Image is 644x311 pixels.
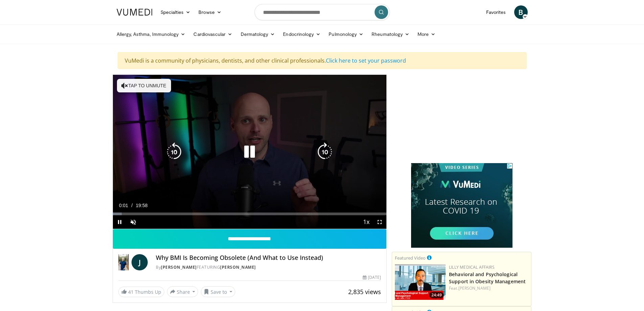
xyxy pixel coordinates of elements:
a: Click here to set your password [326,57,406,64]
div: VuMedi is a community of physicians, dentists, and other clinical professionals. [118,52,527,69]
a: Rheumatology [367,27,413,41]
a: [PERSON_NAME] [161,264,197,270]
small: Featured Video [395,255,426,261]
a: [PERSON_NAME] [220,264,256,270]
span: 41 [128,289,134,295]
a: Cardiovascular [189,27,236,41]
img: ba3304f6-7838-4e41-9c0f-2e31ebde6754.png.150x105_q85_crop-smart_upscale.png [395,264,446,300]
span: / [132,203,133,208]
iframe: Advertisement [411,74,512,159]
button: Playback Rate [359,215,373,229]
img: Dr. Jordan Rennicke [118,254,129,270]
video-js: Video Player [113,75,387,229]
a: J [132,254,148,270]
button: Pause [113,215,126,229]
button: Save to [201,286,235,297]
a: Behavioral and Psychological Support in Obesity Management [449,271,526,285]
a: Lilly Medical Affairs [449,264,495,270]
div: By FEATURING [156,264,381,270]
button: Unmute [126,215,140,229]
button: Share [167,286,198,297]
span: 2,835 views [348,288,381,296]
a: Dermatology [237,27,279,41]
button: Fullscreen [373,215,386,229]
div: Feat. [449,285,528,291]
div: Progress Bar [113,213,387,215]
a: Specialties [157,5,195,19]
button: Tap to unmute [117,79,171,92]
iframe: Advertisement [411,163,512,248]
span: 0:01 [119,203,128,208]
span: 19:58 [136,203,148,208]
a: Endocrinology [279,27,325,41]
a: Browse [194,5,225,19]
div: [DATE] [363,274,381,281]
a: [PERSON_NAME] [458,285,491,291]
h4: Why BMI Is Becoming Obsolete (And What to Use Instead) [156,254,381,262]
a: Favorites [482,5,510,19]
a: B [514,5,528,19]
input: Search topics, interventions [255,4,390,20]
a: 24:49 [395,264,446,300]
a: Pulmonology [325,27,367,41]
a: 41 Thumbs Up [118,287,164,297]
span: 24:49 [429,292,444,298]
img: VuMedi Logo [117,9,152,16]
a: More [413,27,439,41]
a: Allergy, Asthma, Immunology [113,27,190,41]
